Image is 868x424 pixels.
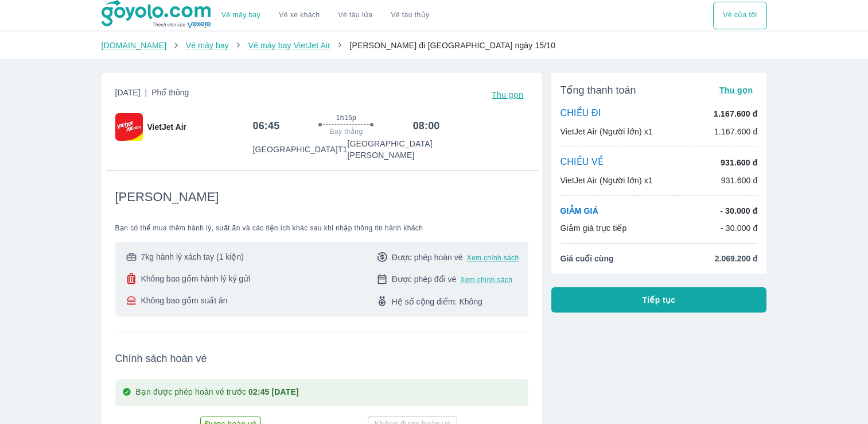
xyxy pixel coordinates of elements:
span: Thu gọn [492,90,524,99]
h6: 08:00 [413,119,440,133]
span: Giá cuối cùng [560,253,614,264]
span: Bay thẳng [330,127,363,136]
p: 931.600 đ [721,175,758,186]
p: Bạn được phép hoàn vé trước [136,386,299,399]
p: - 30.000 đ [721,222,758,234]
button: Thu gọn [715,82,758,98]
span: Được phép đổi vé [392,273,457,285]
button: Vé của tôi [713,2,766,29]
button: Xem chính sách [467,253,519,263]
nav: breadcrumb [102,40,767,51]
a: Vé tàu lửa [329,2,382,29]
p: 931.600 đ [721,157,757,168]
button: Vé tàu thủy [382,2,438,29]
span: Tổng thanh toán [560,83,636,97]
p: 1.167.600 đ [714,126,758,137]
span: Tiếp tục [643,294,676,306]
div: choose transportation mode [713,2,766,29]
span: Bạn có thể mua thêm hành lý, suất ăn và các tiện ích khác sau khi nhập thông tin hành khách [115,223,528,233]
span: [PERSON_NAME] đi [GEOGRAPHIC_DATA] ngày 15/10 [349,41,555,50]
span: VietJet Air [147,121,186,133]
span: Không bao gồm suất ăn [141,295,227,306]
div: choose transportation mode [212,2,438,29]
span: Không bao gồm hành lý ký gửi [141,273,250,284]
p: CHIỀU ĐI [560,107,601,120]
button: Tiếp tục [551,287,767,313]
span: Thu gọn [719,86,753,95]
span: 1h15p [336,113,356,122]
button: Thu gọn [487,87,528,103]
span: Hệ số cộng điểm: Không [392,296,482,307]
a: Vé máy bay [221,11,260,20]
a: [DOMAIN_NAME] [102,41,167,50]
h6: 06:45 [252,119,279,133]
span: 7kg hành lý xách tay (1 kiện) [141,251,243,263]
a: Vé máy bay [186,41,229,50]
p: [GEOGRAPHIC_DATA][PERSON_NAME] [347,138,439,161]
p: CHIỀU VỀ [560,156,604,169]
strong: 02:45 [DATE] [248,387,299,396]
p: VietJet Air (Người lớn) x1 [560,126,653,137]
span: [PERSON_NAME] [115,189,219,205]
span: Được phép hoàn vé [392,252,463,263]
span: | [145,88,147,97]
p: Giảm giá trực tiếp [560,222,627,234]
p: [GEOGRAPHIC_DATA] T1 [252,144,347,155]
button: Xem chính sách [460,275,512,284]
p: GIẢM GIÁ [560,205,598,217]
span: Chính sách hoàn vé [115,352,528,365]
span: 2.069.200 đ [715,253,758,264]
span: Phổ thông [151,88,189,97]
p: VietJet Air (Người lớn) x1 [560,175,653,186]
a: Vé xe khách [279,11,320,20]
p: - 30.000 đ [720,205,757,217]
p: 1.167.600 đ [714,108,757,120]
a: Vé máy bay VietJet Air [248,41,330,50]
span: [DATE] [115,87,189,103]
